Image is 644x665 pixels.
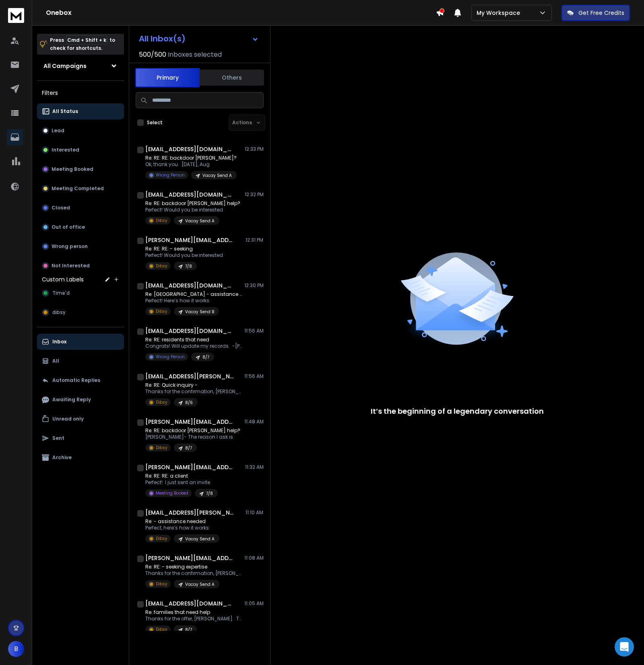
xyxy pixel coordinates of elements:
p: 7/8 [185,263,192,269]
p: Re: RE: backdoor [PERSON_NAME] help? [145,427,240,434]
p: Re: RE: RE: a client [145,473,218,479]
p: 11:05 AM [244,600,264,607]
button: Awaiting Reply [37,392,124,408]
button: Closed [37,200,124,216]
button: Get Free Credits [561,5,630,21]
span: 500 / 500 [139,50,166,60]
button: B [8,641,24,657]
h1: [EMAIL_ADDRESS][DOMAIN_NAME] [145,599,234,608]
p: Meeting Completed [52,185,104,192]
p: Dibsy [156,445,167,451]
p: Re: RE: Quick inquiry - [145,382,242,388]
p: Dibsy [156,399,167,405]
p: 11:56 AM [244,373,264,380]
h1: All Campaigns [43,62,87,70]
button: All Status [37,103,124,119]
p: Re: RE: RE: - seeking [145,246,223,252]
p: Perfect! Would you be interested [145,207,240,213]
p: Dibsy [156,581,167,587]
p: Inbox [52,339,66,345]
span: Cmd + Shift + k [66,35,107,45]
span: dibsy [52,309,66,316]
button: Out of office [37,219,124,235]
button: Others [200,69,264,86]
h1: [PERSON_NAME][EMAIL_ADDRESS][DOMAIN_NAME] [145,554,234,562]
p: Dibsy [156,308,167,314]
button: Inbox [37,334,124,350]
h3: Inboxes selected [168,50,222,60]
p: Thanks for the confirmation, [PERSON_NAME]. [145,388,242,395]
h1: [EMAIL_ADDRESS][PERSON_NAME][DOMAIN_NAME] [145,509,234,517]
p: 8/6 [185,400,193,406]
button: Wrong person [37,238,124,255]
p: Interested [52,147,79,153]
p: Lead [52,127,64,134]
p: It’s the beginning of a legendary conversation [371,406,544,417]
p: My Workspace [477,9,523,17]
h1: [EMAIL_ADDRESS][DOMAIN_NAME] [145,191,234,199]
p: Re: RE: backdoor [PERSON_NAME] help? [145,200,240,207]
img: logo [8,8,24,23]
p: Re: RE: RE: backdoor [PERSON_NAME]? [145,155,237,161]
div: Open Intercom Messenger [615,637,634,657]
p: Vacay Send B [185,309,214,315]
h3: Custom Labels [42,275,84,283]
p: Archive [52,454,72,461]
button: All Inbox(s) [132,31,265,47]
h1: [EMAIL_ADDRESS][PERSON_NAME][DOMAIN_NAME] [145,372,234,380]
button: Not Interested [37,258,124,274]
p: Vacay Send A [185,536,215,542]
button: All Campaigns [37,58,124,74]
p: Re: [GEOGRAPHIC_DATA] - assistance needed [145,291,242,298]
p: Re: families that need help [145,609,242,616]
p: Perfect! Would you be interested [145,252,223,259]
button: Interested [37,142,124,158]
button: dibsy [37,304,124,320]
button: Archive [37,449,124,466]
p: Wrong person [52,243,88,250]
p: Perfect, here’s how it works: [145,525,219,531]
p: Congrats! Will update my records. -[PERSON_NAME] [DATE], [145,343,242,349]
h3: Filters [37,87,124,99]
p: Wrong Person [156,354,185,360]
p: [PERSON_NAME]- The reason I ask is [145,434,240,440]
p: Awaiting Reply [52,396,91,403]
p: Perfect! Here’s how it works: [145,298,242,304]
p: Vacay Send A [202,172,232,179]
p: Ok, thank you. [DATE], Aug [145,161,237,168]
p: 12:32 PM [245,191,264,198]
button: Primary [135,68,200,87]
button: Time'd [37,285,124,301]
p: Sent [52,435,64,441]
p: 12:33 PM [245,146,264,152]
p: Automatic Replies [52,377,100,384]
button: Automatic Replies [37,372,124,388]
p: All Status [52,108,78,115]
button: Unread only [37,411,124,427]
h1: [EMAIL_ADDRESS][DOMAIN_NAME] [145,145,234,153]
h1: [EMAIL_ADDRESS][DOMAIN_NAME] [145,281,234,289]
p: Not Interested [52,263,90,269]
h1: [PERSON_NAME][EMAIL_ADDRESS][PERSON_NAME][DOMAIN_NAME] [145,418,234,426]
p: All [52,358,59,364]
p: 12:31 PM [246,237,264,243]
button: Lead [37,123,124,139]
label: Select [147,119,163,126]
p: 11:10 AM [246,509,264,516]
p: 8/7 [185,445,192,451]
p: Vacay Send A [185,581,215,587]
p: Re: RE: residents that need [145,337,242,343]
h1: [PERSON_NAME][EMAIL_ADDRESS][DOMAIN_NAME] [145,463,234,471]
p: 11:08 AM [244,555,264,561]
p: Re: RE: - seeking expertise [145,564,242,570]
p: Perfect! I just sent an invite [145,479,218,486]
button: Meeting Booked [37,161,124,177]
p: Dibsy [156,626,167,632]
p: 11:48 AM [244,419,264,425]
button: Meeting Completed [37,181,124,197]
p: Meeting Booked [52,166,93,172]
p: 12:30 PM [244,282,264,289]
p: Dibsy [156,536,167,542]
